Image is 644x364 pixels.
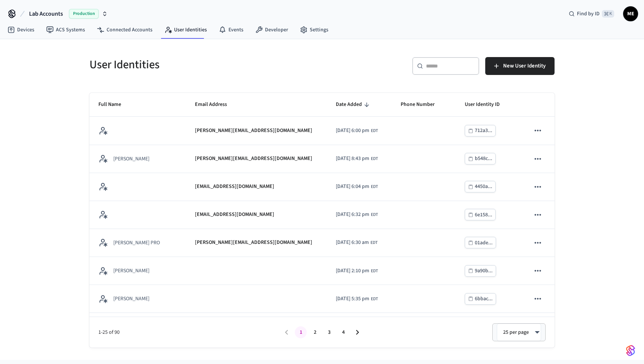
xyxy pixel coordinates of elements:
div: 6bbac... [475,294,493,304]
p: [PERSON_NAME] [113,295,149,302]
div: America/New_York [336,183,378,191]
a: Devices [1,23,40,37]
span: 1-25 of 90 [98,329,280,336]
span: EDT [371,268,378,274]
p: [PERSON_NAME] PRO [113,239,160,247]
button: New User Identity [485,57,555,75]
a: Settings [294,23,334,37]
button: 6bbac... [465,293,496,305]
p: [PERSON_NAME][EMAIL_ADDRESS][DOMAIN_NAME] [195,127,312,135]
div: America/New_York [336,239,378,247]
span: Date Added [336,99,372,110]
div: America/New_York [336,127,378,135]
span: [DATE] 6:00 pm [336,127,369,135]
span: Find by ID [577,10,600,18]
p: [PERSON_NAME][EMAIL_ADDRESS][DOMAIN_NAME] [195,239,312,247]
span: ⌘ K [602,10,614,18]
button: Go to next page [351,326,363,338]
div: America/New_York [336,295,378,303]
button: Go to page 3 [323,326,335,338]
a: Events [213,23,249,37]
nav: pagination navigation [280,326,364,338]
span: New User Identity [503,61,546,71]
h5: User Identities [89,57,318,72]
span: ME [624,7,637,21]
p: [EMAIL_ADDRESS][DOMAIN_NAME] [195,183,274,191]
div: 6e158... [475,210,492,220]
div: 4450a... [475,182,492,191]
span: EDT [371,156,378,162]
span: Full Name [98,99,131,110]
div: 01ade... [475,238,493,248]
span: EDT [371,296,378,302]
span: User Identity ID [465,99,509,110]
img: SeamLogoGradient.69752ec5.svg [626,345,635,357]
div: 712a3... [475,126,492,135]
span: [DATE] 6:04 pm [336,183,369,191]
button: 9a90b... [465,265,496,277]
div: America/New_York [336,267,378,275]
a: User Identities [158,23,213,37]
button: 4450a... [465,181,496,192]
div: 25 per page [497,323,541,341]
button: 712a3... [465,125,496,136]
button: page 1 [295,326,307,338]
span: Phone Number [401,99,444,110]
button: 6e158... [465,209,496,220]
a: ACS Systems [40,23,91,37]
span: EDT [371,183,378,190]
span: EDT [371,211,378,218]
span: [DATE] 8:43 pm [336,155,369,163]
span: Production [69,9,99,19]
span: EDT [370,239,378,246]
a: Connected Accounts [91,23,158,37]
p: [PERSON_NAME] [113,267,149,274]
span: EDT [371,128,378,134]
div: America/New_York [336,211,378,219]
button: Go to page 2 [309,326,321,338]
button: Go to page 4 [337,326,349,338]
span: [DATE] 6:30 am [336,239,369,247]
div: Find by ID⌘ K [563,7,620,21]
button: b548c... [465,153,496,164]
button: ME [623,6,638,21]
div: 9a90b... [475,266,493,276]
p: [PERSON_NAME][EMAIL_ADDRESS][DOMAIN_NAME] [195,155,312,163]
span: Lab Accounts [29,9,63,18]
span: [DATE] 6:32 pm [336,211,369,219]
div: b548c... [475,154,492,163]
span: [DATE] 5:35 pm [336,295,369,303]
p: [PERSON_NAME] [113,155,149,163]
span: [DATE] 2:10 pm [336,267,369,275]
button: 01ade... [465,237,496,248]
div: America/New_York [336,155,378,163]
a: Developer [249,23,294,37]
p: [EMAIL_ADDRESS][DOMAIN_NAME] [195,211,274,219]
span: Email Address [195,99,237,110]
